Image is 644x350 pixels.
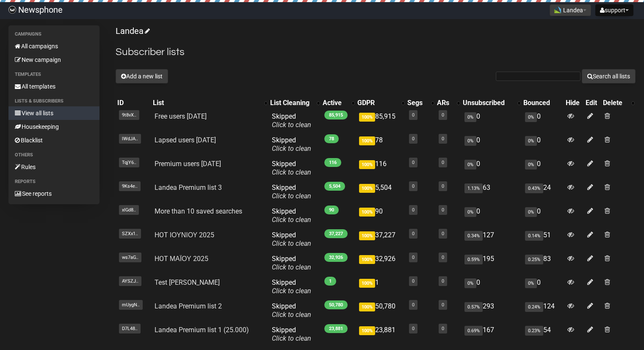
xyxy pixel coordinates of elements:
span: 5,504 [324,182,345,191]
span: 100% [359,208,375,217]
td: 51 [522,228,564,251]
th: Bounced: No sort applied, sorting is disabled [522,97,564,109]
a: View all lists [8,106,100,120]
span: 78 [324,134,339,143]
td: 0 [461,109,522,133]
span: 100% [359,231,375,240]
li: Lists & subscribers [8,96,100,106]
span: 0% [464,136,476,146]
span: 85,915 [324,111,348,119]
div: Hide [566,99,583,107]
a: Click to clean [272,121,311,129]
span: xIGd8.. [119,205,139,215]
a: Landea Premium list 2 [155,302,222,310]
span: Skipped [272,136,311,153]
div: List Cleaning [270,99,312,107]
span: 32,926 [324,253,348,262]
td: 124 [522,299,564,322]
a: Landea [116,26,149,36]
span: 0.25% [525,255,543,264]
span: AYSZJ.. [119,276,141,286]
th: ARs: No sort applied, activate to apply an ascending sort [435,97,461,109]
button: Add a new list [116,69,168,83]
span: 0.43% [525,183,543,193]
div: ID [117,99,149,107]
a: 0 [412,278,415,284]
span: mUygN.. [119,300,143,310]
a: 0 [442,278,444,284]
div: ARs [437,99,453,107]
td: 85,915 [356,109,406,133]
a: Landea Premium list 1 (25.000) [155,326,249,334]
img: 5b85845664c3c003189964b57913b48e [8,6,16,14]
a: 0 [442,255,444,260]
a: 0 [442,160,444,165]
a: See reports [8,187,100,200]
a: 0 [442,302,444,308]
span: 0% [464,160,476,169]
span: 0% [464,278,476,288]
a: More than 10 saved searches [155,207,242,215]
td: 63 [461,180,522,204]
td: 0 [522,275,564,299]
td: 50,780 [356,299,406,322]
a: Click to clean [272,144,311,153]
span: 100% [359,113,375,122]
td: 32,926 [356,251,406,275]
td: 167 [461,322,522,346]
a: 0 [442,112,444,118]
td: 116 [356,156,406,180]
span: 0% [525,112,537,122]
a: 0 [412,183,415,189]
span: 0% [464,207,476,217]
span: Skipped [272,160,311,176]
div: Delete [603,99,627,107]
th: Delete: No sort applied, activate to apply an ascending sort [601,97,636,109]
th: Segs: No sort applied, activate to apply an ascending sort [406,97,435,109]
span: D7L48.. [119,324,141,333]
th: GDPR: No sort applied, activate to apply an ascending sort [356,97,406,109]
a: HOT ΜΑΪΟΥ 2025 [155,255,208,263]
span: 100% [359,136,375,145]
a: All templates [8,80,100,93]
td: 24 [522,180,564,204]
a: Test [PERSON_NAME] [155,278,220,286]
span: 9Ks4e.. [119,181,141,191]
a: 0 [412,160,415,165]
a: 0 [442,207,444,213]
div: GDPR [357,99,397,107]
span: Skipped [272,112,311,129]
td: 1 [356,275,406,299]
span: Skipped [272,255,311,271]
a: 0 [442,183,444,189]
button: Landea [550,4,591,16]
span: 100% [359,160,375,169]
a: Housekeeping [8,120,100,133]
span: Skipped [272,231,311,247]
td: 293 [461,299,522,322]
a: 0 [442,326,444,331]
a: All campaigns [8,39,100,53]
span: 0.57% [464,302,483,312]
div: Active [323,99,347,107]
span: 100% [359,255,375,264]
span: 0.69% [464,326,483,336]
span: lWdJA.. [119,134,141,144]
span: Skipped [272,183,311,200]
a: Premium users [DATE] [155,160,221,168]
td: 0 [461,133,522,156]
li: Templates [8,69,100,80]
a: New campaign [8,53,100,67]
span: 90 [324,206,339,214]
a: HOT ΙΟΥΝΙΟΥ 2025 [155,231,215,239]
a: 0 [412,302,415,308]
div: List [153,99,260,107]
a: Click to clean [272,287,311,295]
td: 0 [461,204,522,228]
a: 0 [412,136,415,142]
span: 100% [359,279,375,288]
a: Click to clean [272,192,311,200]
div: Bounced [523,99,562,107]
span: TqjY6.. [119,158,139,167]
a: Click to clean [272,168,311,176]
